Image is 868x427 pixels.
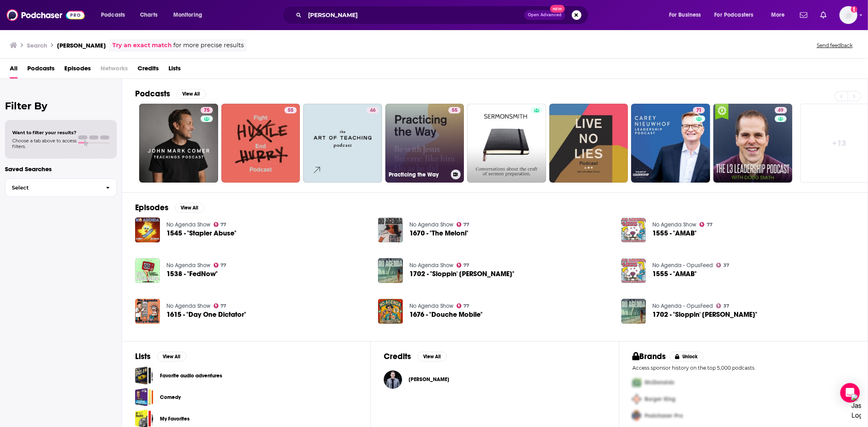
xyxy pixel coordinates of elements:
span: 77 [464,223,470,227]
span: [PERSON_NAME] [409,376,449,383]
a: No Agenda Show [166,262,210,269]
a: 1702 - "Sloppin' Hopper" [378,258,403,283]
a: 49 [775,107,787,113]
a: 55 [284,107,297,113]
a: No Agenda - OpusFeed [652,262,713,269]
a: 55 [221,104,300,183]
span: 77 [707,223,713,227]
input: Search podcasts, credits, & more... [305,9,524,22]
span: Logged in as saltemari [840,6,857,24]
img: John Mark Comer [384,370,402,389]
a: 37 [716,303,729,308]
a: No Agenda Show [409,221,453,228]
a: John Mark Comer [409,376,449,383]
a: All [10,62,17,78]
a: 1615 - "Day One Dictator" [166,311,246,318]
span: 77 [221,304,226,308]
span: Charts [140,9,157,21]
a: Credits [138,62,159,78]
button: View All [418,352,447,362]
img: 1615 - "Day One Dictator" [135,299,160,324]
img: 1545 - "Stapler Abuse" [135,218,160,242]
h2: Lists [135,351,151,362]
h2: Credits [384,351,411,362]
a: 37 [716,263,729,268]
a: Try an exact match [112,41,172,50]
img: 1555 - "AMAB" [621,218,646,242]
a: 1670 - "The Meloni" [409,230,468,237]
button: open menu [765,9,795,22]
button: open menu [95,9,136,22]
a: EpisodesView All [135,203,204,213]
span: Open Advanced [528,13,562,17]
a: 1538 - "FedNow" [135,258,160,283]
a: 55 [448,107,461,113]
a: 46 [303,104,382,183]
svg: Add a profile image [851,6,857,13]
a: Show notifications dropdown [817,8,830,22]
a: No Agenda Show [409,262,453,269]
span: McDonalds [645,379,674,386]
button: open menu [168,9,213,22]
span: 37 [724,304,729,308]
a: 77 [214,263,227,268]
img: 1676 - "Douche Mobile" [378,299,403,324]
a: Show notifications dropdown [797,8,811,22]
span: Networks [101,62,128,78]
img: 1702 - "Sloppin' Hopper" [621,299,646,324]
a: ListsView All [135,351,186,362]
a: 55Practicing the Way [385,104,464,183]
a: 71 [631,104,710,183]
span: 55 [288,107,293,115]
a: 71 [693,107,705,113]
a: No Agenda Show [166,303,210,309]
p: Saved Searches [5,165,117,173]
span: Podcasts [101,9,125,21]
a: 1702 - "Sloppin' Hopper" [652,311,757,318]
span: 77 [464,304,470,308]
span: Favorite audio adventures [135,366,153,385]
a: 1676 - "Douche Mobile" [409,311,483,318]
a: My Favorites [160,414,190,423]
a: Episodes [64,62,91,78]
a: No Agenda - OpusFeed [652,303,713,309]
a: 1555 - "AMAB" [652,230,697,237]
span: New [550,5,565,13]
a: Lists [168,62,181,78]
a: 1545 - "Stapler Abuse" [166,230,236,237]
button: open menu [709,9,765,22]
span: 75 [204,107,210,115]
span: 77 [464,264,470,267]
span: Want to filter your results? [12,130,77,135]
p: Access sponsor history on the top 5,000 podcasts. [632,365,855,371]
a: 77 [700,222,713,227]
a: 1702 - "Sloppin' Hopper" [409,270,514,277]
a: 1555 - "AMAB" [652,270,697,277]
a: 77 [214,222,227,227]
img: Podchaser - Follow, Share and Rate Podcasts [7,7,85,23]
span: Choose a tab above to access filters. [12,138,77,149]
a: 75 [201,107,213,113]
a: Comedy [135,388,153,406]
span: For Podcasters [715,9,754,21]
span: 1702 - "Sloppin' [PERSON_NAME]" [409,270,514,277]
span: 37 [724,264,729,267]
span: 1702 - "Sloppin' [PERSON_NAME]" [652,311,757,318]
span: 46 [370,107,376,115]
button: Unlock [669,352,704,362]
span: Burger King [645,396,676,403]
span: More [771,9,785,21]
a: 77 [457,303,470,308]
h3: Search [27,41,47,49]
button: View All [157,352,186,362]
